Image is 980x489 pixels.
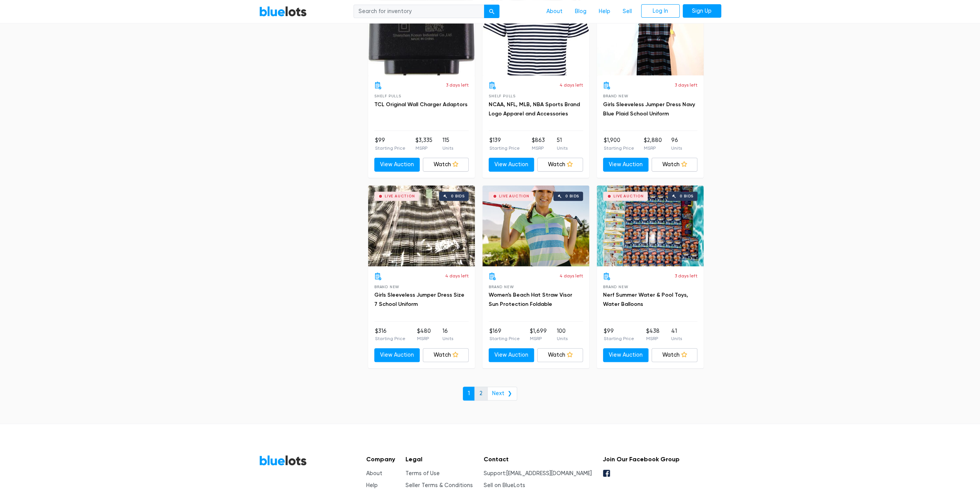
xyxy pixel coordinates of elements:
[565,194,579,198] div: 0 bids
[366,470,382,477] a: About
[643,136,662,152] li: $2,880
[487,387,517,401] a: Next ❯
[675,82,697,88] p: 3 days left
[484,469,592,478] li: Support:
[489,94,516,98] span: Shelf Pulls
[375,136,405,152] li: $99
[557,335,568,342] p: Units
[537,348,583,362] a: Watch
[442,145,453,152] p: Units
[366,482,378,489] a: Help
[415,145,432,152] p: MSRP
[353,5,484,18] input: Search for inventory
[540,4,569,19] a: About
[603,348,649,362] a: View Auction
[463,387,475,401] a: 1
[652,158,697,172] a: Watch
[474,387,487,401] a: 2
[375,145,405,152] p: Starting Price
[537,158,583,172] a: Watch
[489,348,534,362] a: View Auction
[530,335,547,342] p: MSRP
[603,101,695,117] a: Girls Sleeveless Jumper Dress Navy Blue Plaid School Uniform
[451,194,465,198] div: 0 bids
[603,292,688,307] a: Nerf Summer Water & Pool Toys, Water Balloons
[489,145,520,152] p: Starting Price
[641,4,680,18] a: Log In
[532,145,545,152] p: MSRP
[442,136,453,152] li: 115
[489,335,520,342] p: Starting Price
[423,348,469,362] a: Watch
[604,335,634,342] p: Starting Price
[374,348,420,362] a: View Auction
[442,335,453,342] p: Units
[506,470,592,477] a: [EMAIL_ADDRESS][DOMAIN_NAME]
[446,82,469,88] p: 3 days left
[374,158,420,172] a: View Auction
[385,194,415,198] div: Live Auction
[530,327,547,342] li: $1,699
[560,272,583,279] p: 4 days left
[683,4,721,18] a: Sign Up
[652,348,697,362] a: Watch
[604,327,634,342] li: $99
[557,136,568,152] li: 51
[423,158,469,172] a: Watch
[675,272,697,279] p: 3 days left
[417,327,431,342] li: $480
[593,4,616,19] a: Help
[597,185,704,266] a: Live Auction 0 bids
[499,194,529,198] div: Live Auction
[368,185,475,266] a: Live Auction 0 bids
[484,482,525,489] a: Sell on BlueLots
[489,158,534,172] a: View Auction
[569,4,593,19] a: Blog
[616,4,638,19] a: Sell
[603,94,628,98] span: Brand New
[405,470,440,477] a: Terms of Use
[603,285,628,289] span: Brand New
[532,136,545,152] li: $863
[445,272,469,279] p: 4 days left
[646,335,659,342] p: MSRP
[557,327,568,342] li: 100
[603,158,649,172] a: View Auction
[604,136,634,152] li: $1,900
[489,101,580,117] a: NCAA, NFL, MLB, NBA Sports Brand Logo Apparel and Accessories
[259,6,307,17] a: BlueLots
[374,101,467,108] a: TCL Original Wall Charger Adaptors
[489,136,520,152] li: $139
[375,335,405,342] p: Starting Price
[417,335,431,342] p: MSRP
[366,456,395,463] h5: Company
[557,145,568,152] p: Units
[374,292,464,307] a: Girls Sleeveless Jumper Dress Size 7 School Uniform
[415,136,432,152] li: $3,335
[604,145,634,152] p: Starting Price
[405,482,473,489] a: Seller Terms & Conditions
[259,455,307,466] a: BlueLots
[489,327,520,342] li: $169
[482,185,589,266] a: Live Auction 0 bids
[643,145,662,152] p: MSRP
[489,292,572,307] a: Women's Beach Hat Straw Visor Sun Protection Foldable
[613,194,644,198] div: Live Auction
[374,94,401,98] span: Shelf Pulls
[671,136,682,152] li: 96
[489,285,514,289] span: Brand New
[680,194,694,198] div: 0 bids
[602,456,679,463] h5: Join Our Facebook Group
[560,82,583,88] p: 4 days left
[374,285,399,289] span: Brand New
[442,327,453,342] li: 16
[484,456,592,463] h5: Contact
[671,327,682,342] li: 41
[646,327,659,342] li: $438
[671,145,682,152] p: Units
[671,335,682,342] p: Units
[405,456,473,463] h5: Legal
[375,327,405,342] li: $316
